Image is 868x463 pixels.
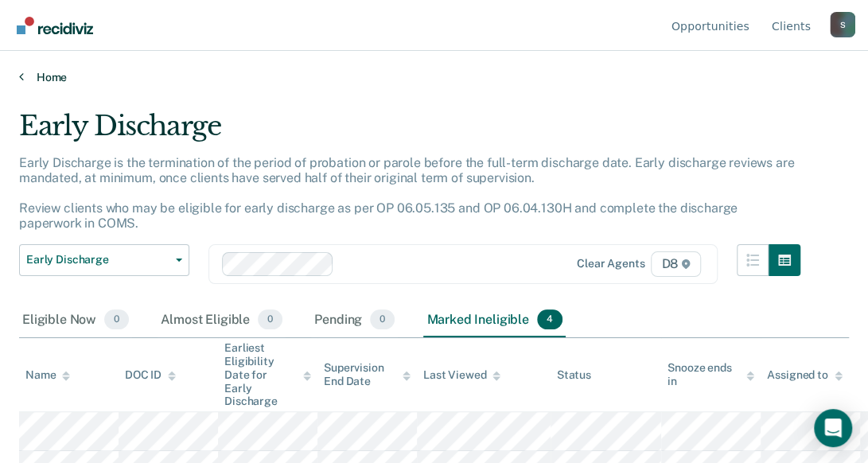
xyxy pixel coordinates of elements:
div: Pending0 [311,303,398,338]
span: 4 [537,309,562,330]
div: DOC ID [125,368,176,382]
div: Assigned to [767,368,842,382]
div: Marked Ineligible4 [423,303,566,338]
img: Recidiviz [17,17,93,34]
span: 0 [370,309,395,330]
span: 0 [104,309,129,330]
div: Snooze ends in [668,361,754,388]
div: Early Discharge [19,110,800,155]
div: Open Intercom Messenger [814,409,852,447]
button: Profile dropdown button [830,12,855,37]
div: Almost Eligible0 [158,303,286,338]
p: Early Discharge is the termination of the period of probation or parole before the full-term disc... [19,155,794,231]
div: Name [25,368,70,382]
a: Home [19,70,849,84]
div: Status [557,368,591,382]
span: Early Discharge [26,253,169,267]
div: Last Viewed [423,368,500,382]
div: Clear agents [577,257,644,270]
div: Earliest Eligibility Date for Early Discharge [224,341,311,408]
div: Eligible Now0 [19,303,132,338]
span: 0 [258,309,282,330]
span: D8 [651,251,701,277]
div: S [830,12,855,37]
button: Early Discharge [19,244,189,276]
div: Supervision End Date [324,361,411,388]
